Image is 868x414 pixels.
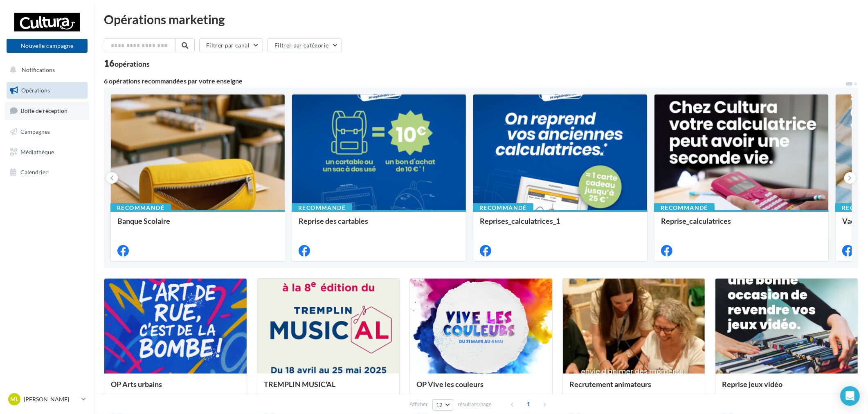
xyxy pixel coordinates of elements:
a: Calendrier [5,164,89,181]
div: Open Intercom Messenger [840,386,860,406]
a: Boîte de réception [5,102,89,119]
button: Filtrer par canal [199,38,263,52]
div: Recrutement animateurs [569,380,699,396]
span: Médiathèque [20,148,54,155]
button: Notifications [5,61,86,79]
div: Reprises_calculatrices_1 [480,217,641,233]
p: [PERSON_NAME] [24,395,78,403]
div: OP Vive les couleurs [416,380,546,396]
div: 6 opérations recommandées par votre enseigne [104,78,845,84]
a: ML [PERSON_NAME] [7,391,88,407]
span: Boîte de réception [21,107,67,114]
span: ML [10,395,18,403]
div: Recommandé [473,203,533,212]
button: Filtrer par catégorie [268,38,342,52]
button: Nouvelle campagne [7,39,88,53]
div: Banque Scolaire [117,217,278,233]
span: résultats/page [458,400,492,408]
span: 12 [436,402,443,408]
div: Reprise_calculatrices [661,217,822,233]
span: Opérations [21,87,50,94]
span: Afficher [409,400,428,408]
a: Médiathèque [5,144,89,161]
span: Calendrier [20,169,48,175]
span: Campagnes [20,128,50,135]
div: OP Arts urbains [111,380,240,396]
span: Notifications [22,66,55,73]
div: Reprise des cartables [299,217,459,233]
div: Opérations marketing [104,13,858,25]
div: TREMPLIN MUSIC'AL [264,380,393,396]
div: Recommandé [292,203,352,212]
div: Recommandé [654,203,715,212]
span: 1 [522,398,535,411]
a: Campagnes [5,123,89,140]
a: Opérations [5,82,89,99]
div: 16 [104,59,150,68]
div: opérations [115,60,150,67]
div: Recommandé [110,203,171,212]
button: 12 [432,399,453,411]
div: Reprise jeux vidéo [722,380,851,396]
